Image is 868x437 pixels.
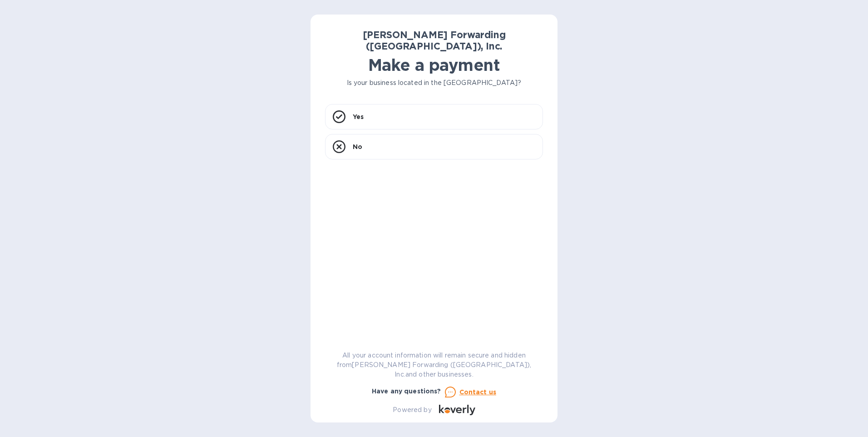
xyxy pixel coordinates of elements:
u: Contact us [459,388,497,396]
b: Have any questions? [372,387,441,395]
p: Powered by [393,405,431,415]
h1: Make a payment [325,55,543,74]
p: No [353,142,362,151]
p: Is your business located in the [GEOGRAPHIC_DATA]? [325,78,543,88]
p: Yes [353,112,364,121]
p: All your account information will remain secure and hidden from [PERSON_NAME] Forwarding ([GEOGRA... [325,351,543,379]
b: [PERSON_NAME] Forwarding ([GEOGRAPHIC_DATA]), Inc. [363,29,506,52]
